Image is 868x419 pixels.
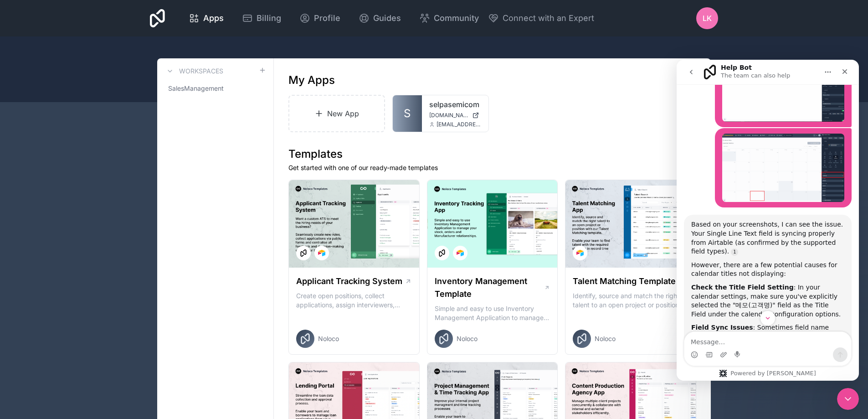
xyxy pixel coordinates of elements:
span: Connect with an Expert [503,12,594,25]
button: Emoji picker [14,291,21,299]
h1: Applicant Tracking System [296,275,402,288]
p: Get started with one of our ready-made templates [288,163,696,172]
div: : In your calendar settings, make sure you've explicitly selected the "메모(고객명)" field as the Titl... [15,223,168,259]
span: Guides [373,12,401,25]
a: Guides [351,8,408,28]
a: selpasemicom [429,99,481,110]
textarea: Message… [8,272,175,288]
button: Scroll to bottom [83,251,99,266]
span: [EMAIL_ADDRESS][DOMAIN_NAME] [437,121,481,128]
div: Based on your screenshots, I can see the issue. Your Single Line Text field is syncing properly f... [7,155,175,385]
div: Help Bot says… [7,155,175,386]
h1: Inventory Management Template [435,275,544,300]
span: Noloco [595,334,616,343]
div: However, there are a few potential causes for calendar titles not displaying: [15,201,168,219]
button: Start recording [58,291,65,299]
span: LK [703,13,712,24]
p: Identify, source and match the right talent to an open project or position with our Talent Matchi... [573,291,688,310]
span: SalesManagement [168,84,224,93]
span: Apps [203,12,224,25]
span: Community [434,12,479,25]
h1: Templates [288,147,696,161]
span: Profile [314,12,340,25]
a: Community [412,8,486,28]
span: S [404,106,411,121]
span: [DOMAIN_NAME] [429,112,468,119]
button: Connect with an Expert [488,12,594,25]
a: S [393,95,422,132]
span: Billing [257,12,281,25]
h1: My Apps [288,73,335,88]
a: SalesManagement [164,80,266,97]
p: Create open positions, collect applications, assign interviewers, centralise candidate feedback a... [296,291,412,310]
a: Workspaces [164,66,223,77]
a: Source reference 22646330: [54,189,62,196]
iframe: Intercom live chat [677,60,859,381]
a: [DOMAIN_NAME] [429,112,481,119]
div: Based on your screenshots, I can see the issue. Your Single Line Text field is syncing properly f... [15,160,168,196]
button: Gif picker [29,291,36,299]
a: Apps [181,8,231,28]
a: Billing [235,8,288,28]
img: Airtable Logo [457,249,464,257]
span: Noloco [318,334,339,343]
div: 셀파 says… [7,68,175,155]
a: New App [288,95,385,132]
b: Check the Title Field Setting [15,224,117,231]
button: Send a message… [156,288,171,302]
button: Upload attachment [43,291,51,299]
a: Profile [292,8,348,28]
p: Simple and easy to use Inventory Management Application to manage your stock, orders and Manufact... [435,304,550,322]
img: Airtable Logo [318,249,325,257]
img: Airtable Logo [576,249,584,257]
iframe: Intercom live chat [837,388,859,410]
b: Field Sync Issues [15,264,77,271]
span: Noloco [457,334,478,343]
h3: Workspaces [179,67,223,76]
h1: Talent Matching Template [573,275,676,288]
